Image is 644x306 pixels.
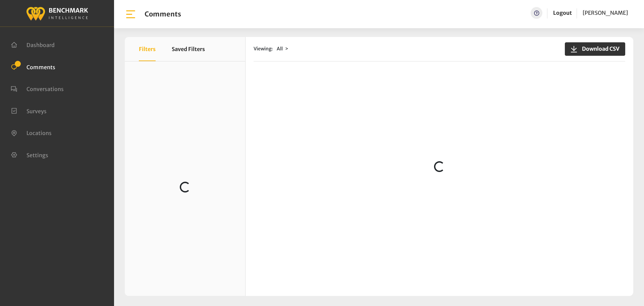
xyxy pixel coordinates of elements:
span: Surveys [26,107,47,114]
a: Settings [11,151,48,158]
a: Comments [11,63,55,70]
span: [PERSON_NAME] [583,9,628,16]
span: Comments [26,63,55,70]
a: Surveys [11,107,47,114]
a: Dashboard [11,41,55,48]
span: All [277,46,283,52]
span: Locations [26,130,52,136]
img: benchmark [26,5,88,21]
button: Download CSV [565,42,625,56]
span: Viewing: [254,45,273,52]
a: Conversations [11,85,64,92]
span: Download CSV [578,45,620,53]
button: Saved Filters [172,37,205,61]
a: Logout [553,7,572,19]
img: bar [125,8,137,20]
span: Dashboard [26,42,55,48]
button: Filters [139,37,156,61]
span: Settings [26,151,48,158]
a: Logout [553,9,572,16]
a: Locations [11,129,52,136]
a: [PERSON_NAME] [583,7,628,19]
span: Conversations [26,86,64,92]
h1: Comments [145,10,181,18]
